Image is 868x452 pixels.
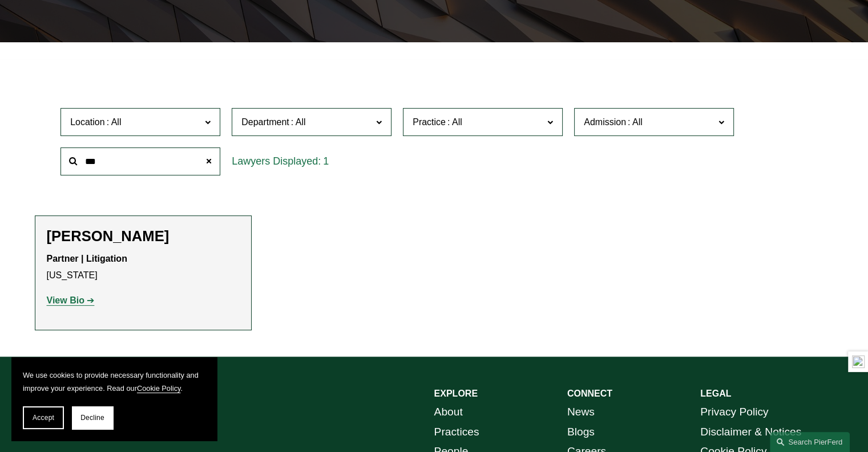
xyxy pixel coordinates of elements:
a: Blogs [567,422,595,442]
a: Practices [434,422,479,442]
span: 1 [323,155,329,167]
strong: View Bio [47,295,84,305]
a: View Bio [47,295,95,305]
h2: [PERSON_NAME] [47,227,240,245]
a: Disclaimer & Notices [700,422,801,442]
p: We use cookies to provide necessary functionality and improve your experience. Read our . [23,369,205,395]
a: Cookie Policy [137,384,181,393]
section: Cookie banner [11,357,217,441]
button: Decline [72,406,113,429]
span: Department [241,117,289,127]
a: Privacy Policy [700,402,768,422]
span: Accept [33,414,54,422]
a: About [434,402,463,422]
a: News [567,402,595,422]
span: Decline [80,414,104,422]
strong: Partner | Litigation [47,254,127,263]
strong: EXPLORE [434,389,478,398]
a: Search this site [770,432,850,452]
span: Practice [413,117,446,127]
span: Location [70,117,105,127]
strong: LEGAL [700,389,731,398]
strong: CONNECT [567,389,612,398]
button: Accept [23,406,64,429]
p: [US_STATE] [47,251,240,284]
span: Admission [584,117,626,127]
